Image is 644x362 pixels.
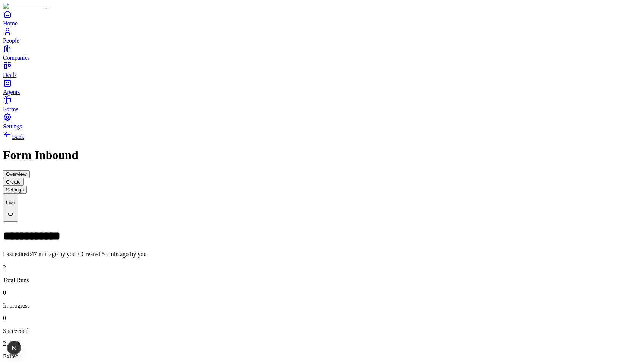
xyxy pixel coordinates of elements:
span: Forms [3,106,18,112]
p: 0 [3,290,641,296]
a: People [3,27,641,44]
button: Overview [3,170,30,178]
p: Exited [3,353,641,360]
p: 2 [3,264,641,271]
span: People [3,37,19,44]
p: In progress [3,302,641,309]
span: Agents [3,89,20,95]
a: Back [3,134,24,140]
img: Item Brain Logo [3,3,49,10]
span: Deals [3,72,16,78]
p: Total Runs [3,277,641,284]
a: Settings [3,113,641,129]
a: Forms [3,96,641,112]
span: Home [3,20,18,26]
a: Agents [3,78,641,95]
a: Deals [3,61,641,78]
p: 2 [3,340,641,347]
h1: Form Inbound [3,148,641,162]
a: Home [3,10,641,26]
p: Succeeded [3,328,641,334]
span: Companies [3,54,30,61]
span: Settings [3,123,22,129]
button: Settings [3,186,27,194]
p: 0 [3,315,641,322]
button: Create [3,178,24,186]
p: Last edited: 47 min ago by you ・Created: 53 min ago by you [3,250,641,258]
a: Companies [3,44,641,61]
